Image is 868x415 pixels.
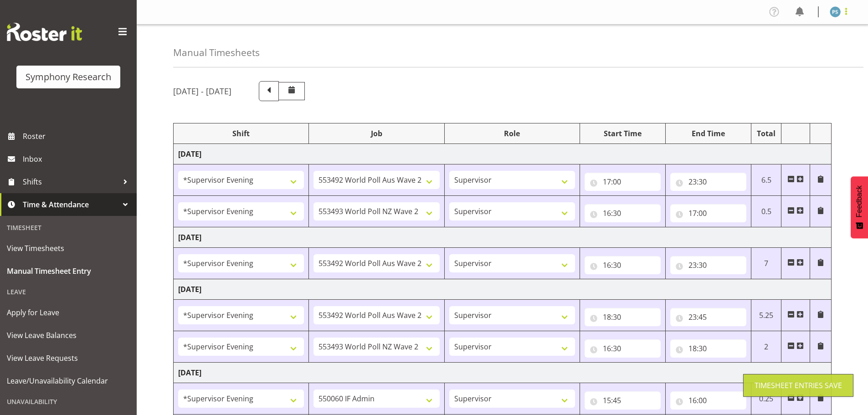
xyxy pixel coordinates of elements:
a: Leave/Unavailability Calendar [2,369,134,392]
td: [DATE] [174,144,832,164]
td: [DATE] [174,279,832,300]
a: View Leave Requests [2,347,134,369]
td: 0.5 [751,196,781,227]
img: paul-s-stoneham1982.jpg [830,6,841,17]
span: View Leave Requests [7,351,130,365]
div: Job [313,128,439,139]
div: Unavailability [2,392,134,411]
td: 0.25 [751,383,781,415]
div: Timesheet Entries Save [755,380,842,391]
span: View Leave Balances [7,328,130,342]
a: Apply for Leave [2,301,134,324]
td: 5.25 [751,300,781,331]
span: Roster [23,129,132,143]
span: Shifts [23,175,118,189]
span: View Timesheets [7,241,130,255]
span: Leave/Unavailability Calendar [7,374,130,388]
input: Click to select... [670,256,746,274]
td: 6.5 [751,164,781,196]
input: Click to select... [670,339,746,358]
input: Click to select... [585,256,661,274]
a: View Leave Balances [2,324,134,347]
h4: Manual Timesheets [173,47,260,58]
input: Click to select... [585,339,661,358]
h5: [DATE] - [DATE] [173,86,231,96]
div: Role [449,128,575,139]
input: Click to select... [585,173,661,191]
span: Inbox [23,152,132,166]
a: Manual Timesheet Entry [2,260,134,282]
a: View Timesheets [2,237,134,260]
span: Feedback [855,185,863,217]
button: Feedback - Show survey [851,176,868,238]
td: 2 [751,331,781,363]
span: Time & Attendance [23,198,118,211]
div: Start Time [585,128,661,139]
td: [DATE] [174,363,832,383]
div: Total [756,128,777,139]
input: Click to select... [670,173,746,191]
div: End Time [670,128,746,139]
input: Click to select... [585,308,661,326]
div: Shift [178,128,304,139]
div: Timesheet [2,218,134,237]
span: Apply for Leave [7,306,130,319]
img: Rosterit website logo [7,23,82,41]
span: Manual Timesheet Entry [7,264,130,278]
input: Click to select... [670,391,746,410]
td: [DATE] [174,227,832,248]
div: Symphony Research [26,70,111,84]
input: Click to select... [670,308,746,326]
input: Click to select... [585,391,661,410]
input: Click to select... [585,204,661,222]
div: Leave [2,282,134,301]
td: 7 [751,248,781,279]
input: Click to select... [670,204,746,222]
